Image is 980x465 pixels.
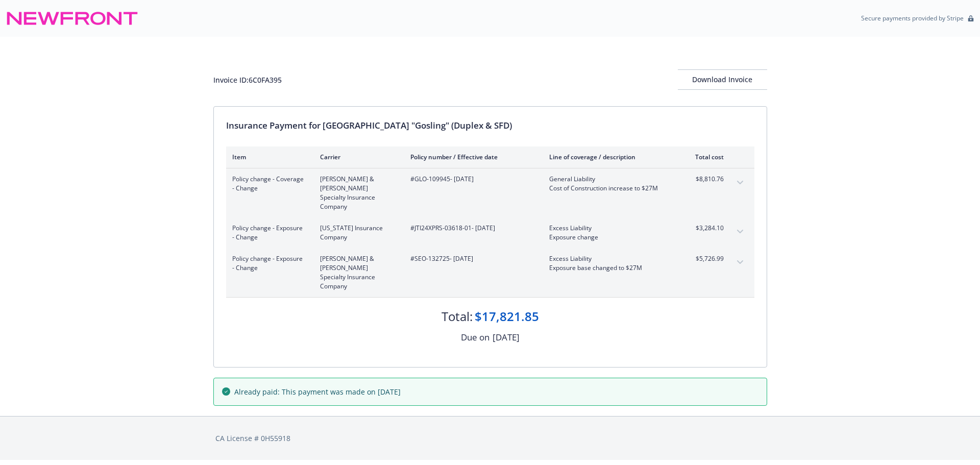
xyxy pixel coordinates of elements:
div: Line of coverage / description [549,153,669,161]
span: $3,284.10 [685,224,724,233]
span: [PERSON_NAME] & [PERSON_NAME] Specialty Insurance Company [320,175,394,211]
div: Insurance Payment for [GEOGRAPHIC_DATA] "Gosling" (Duplex & SFD) [226,119,754,132]
span: Exposure change [549,233,669,242]
span: $8,810.76 [685,175,724,184]
div: Item [232,153,304,161]
span: [US_STATE] Insurance Company [320,224,394,242]
div: [DATE] [493,331,520,344]
span: Already paid: This payment was made on [DATE] [234,386,401,397]
span: #JTI24XPRS-03618-01 - [DATE] [410,224,533,233]
div: Carrier [320,153,394,161]
span: [PERSON_NAME] & [PERSON_NAME] Specialty Insurance Company [320,254,394,291]
span: #GLO-109945 - [DATE] [410,175,533,184]
div: Policy change - Exposure - Change[PERSON_NAME] & [PERSON_NAME] Specialty Insurance Company#SEO-13... [226,248,754,297]
div: Total: [442,308,473,325]
div: Invoice ID: 6C0FA395 [213,75,282,85]
span: Excess LiabilityExposure base changed to $27M [549,254,669,273]
span: General Liability [549,175,669,184]
div: Total cost [685,153,724,161]
div: Policy change - Coverage - Change[PERSON_NAME] & [PERSON_NAME] Specialty Insurance Company#GLO-10... [226,168,754,217]
button: expand content [732,224,748,240]
button: Download Invoice [678,69,767,90]
span: $5,726.99 [685,254,724,263]
span: Cost of Construction increase to $27M [549,184,669,193]
button: expand content [732,175,748,191]
p: Secure payments provided by Stripe [861,14,964,22]
div: Due on [461,331,489,344]
span: Excess Liability [549,224,669,233]
span: General LiabilityCost of Construction increase to $27M [549,175,669,193]
span: Exposure base changed to $27M [549,263,669,273]
span: Excess Liability [549,254,669,263]
div: CA License # 0H55918 [215,433,765,444]
div: Policy number / Effective date [410,153,533,161]
span: Policy change - Exposure - Change [232,224,304,242]
span: Excess LiabilityExposure change [549,224,669,242]
div: Download Invoice [678,70,767,89]
span: #SEO-132725 - [DATE] [410,254,533,263]
span: Policy change - Exposure - Change [232,254,304,273]
div: $17,821.85 [475,308,539,325]
button: expand content [732,254,748,271]
div: Policy change - Exposure - Change[US_STATE] Insurance Company#JTI24XPRS-03618-01- [DATE]Excess Li... [226,217,754,248]
span: Policy change - Coverage - Change [232,175,304,193]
